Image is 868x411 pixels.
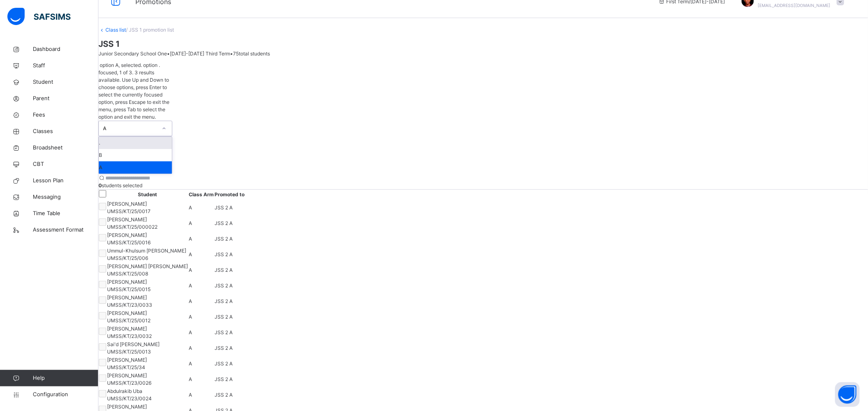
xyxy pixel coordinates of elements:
span: UMSS/KT/25/000022 [107,224,158,230]
span: A [189,282,192,289]
span: Dashboard [33,45,98,53]
span: option A, selected. [98,62,142,68]
span: Time Table [33,209,98,218]
span: UMSS/KT/25/0015 [107,286,151,292]
span: Broadsheet [33,144,98,152]
span: [EMAIL_ADDRESS][DOMAIN_NAME] [758,3,831,8]
span: A [189,376,192,382]
span: A [189,251,192,257]
span: UMSS/KT/25/006 [107,255,148,261]
span: [PERSON_NAME] [107,232,151,239]
span: [PERSON_NAME] [107,356,147,364]
span: Junior Secondary School One • [DATE]-[DATE] Third Term • 75 total students [98,51,270,57]
span: Messaging [33,193,98,201]
span: Configuration [33,390,98,399]
span: [PERSON_NAME] [107,325,152,333]
div: A [103,125,157,132]
th: Class Arm [188,190,214,200]
span: A [189,314,192,320]
a: Class list [105,27,126,33]
span: JSS 1 [98,38,868,50]
span: UMSS/KT/23/0024 [107,395,152,402]
span: UMSS/KT/25/0016 [107,239,151,246]
span: Student [33,78,98,86]
span: Help [33,374,98,382]
span: Abdulrakib Uba [107,388,152,395]
span: JSS 2 A [215,251,233,257]
span: JSS 2 A [215,376,233,382]
div: A [99,161,172,174]
span: JSS 2 A [215,298,233,304]
span: UMSS/KT/25/0012 [107,317,151,324]
span: Assessment Format [33,226,98,234]
span: UMSS/KT/23/0033 [107,302,152,308]
span: UMSS/KT/23/0032 [107,333,152,339]
span: A [189,236,192,242]
b: 0 [98,182,102,188]
div: . [99,137,172,149]
span: Fees [33,111,98,119]
span: A [189,298,192,304]
span: A [189,345,192,351]
div: B [99,149,172,161]
th: Promoted to [214,190,245,200]
span: Staff [33,62,98,70]
span: Lesson Plan [33,177,98,185]
span: JSS 2 A [215,267,233,273]
button: Open asap [835,382,860,407]
span: UMSS/KT/25/0013 [107,349,151,355]
span: A [189,267,192,273]
span: Sai'd [PERSON_NAME] [107,341,160,348]
span: JSS 2 A [215,314,233,320]
span: JSS 2 A [215,282,233,289]
span: JSS 2 A [215,360,233,367]
span: A [189,329,192,335]
span: [PERSON_NAME] [107,200,151,208]
span: JSS 2 A [215,204,233,211]
span: [PERSON_NAME] [107,294,152,301]
span: [PERSON_NAME] [107,372,151,379]
span: [PERSON_NAME] [107,216,158,223]
span: [PERSON_NAME] [PERSON_NAME] [107,263,188,270]
span: JSS 2 A [215,345,233,351]
span: Classes [33,127,98,135]
span: A [189,220,192,226]
span: UMSS/KT/25/34 [107,364,145,370]
span: CBT [33,160,98,168]
img: safsims [7,8,71,25]
span: [PERSON_NAME] [107,278,151,286]
span: JSS 2 A [215,236,233,242]
span: UMSS/KT/25/008 [107,271,148,277]
span: students selected [98,182,142,188]
span: A [189,392,192,398]
span: / JSS 1 promotion list [126,27,174,33]
span: UMSS/KT/23/0026 [107,380,151,386]
span: JSS 2 A [215,329,233,335]
span: A [189,360,192,367]
span: JSS 2 A [215,220,233,226]
th: Student [107,190,188,200]
span: Ummul-Khulsum [PERSON_NAME] [107,247,186,255]
span: JSS 2 A [215,392,233,398]
span: A [189,204,192,211]
span: [PERSON_NAME] [107,403,151,411]
span: UMSS/KT/25/0017 [107,208,151,214]
span: Parent [33,94,98,103]
span: [PERSON_NAME] [107,310,151,317]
